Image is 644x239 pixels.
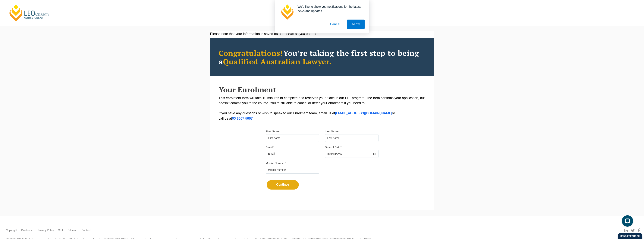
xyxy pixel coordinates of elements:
[266,130,281,133] label: First Name*
[267,180,299,190] button: Continue
[68,228,77,232] a: Sitemap
[38,228,54,232] a: Privacy Policy
[58,228,64,232] a: Staff
[266,145,274,149] label: Email*
[325,134,379,142] input: Last name
[266,134,319,142] input: First name
[219,48,283,58] span: Congratulations!
[266,166,319,174] input: Mobile Number
[347,20,364,29] button: Allow
[325,130,340,133] label: Last Name*
[266,150,319,157] input: Email
[335,112,392,115] a: [EMAIL_ADDRESS][DOMAIN_NAME]
[232,117,253,120] a: 03 8667 5667
[223,56,332,66] span: Qualified Australian Lawyer.
[280,5,295,20] img: notification icon
[219,85,426,94] h2: Your Enrolment
[295,5,365,13] div: We'd like to show you notifications for the latest news and updates.
[266,161,286,165] label: Mobile Number*
[21,228,33,232] a: Disclaimer
[325,20,345,29] button: Cancel
[6,228,17,232] a: Copyright
[210,31,434,36] div: Please note that your information is saved on our server as you enter it.
[219,96,426,121] p: This enrolment form will take 10 minutes to complete and reserves your place in our PLT program. ...
[325,145,342,149] label: Date of Birth*
[81,228,90,232] a: Contact
[619,214,635,230] iframe: LiveChat chat widget
[219,49,426,66] h2: You’re taking the first step to being a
